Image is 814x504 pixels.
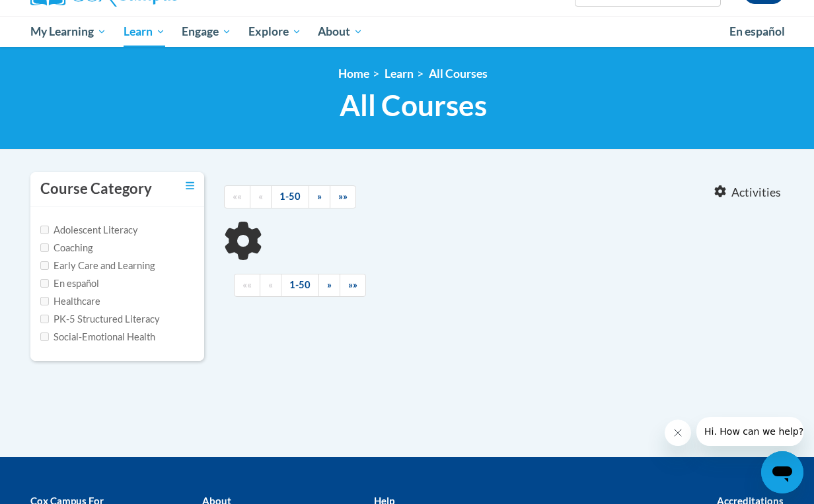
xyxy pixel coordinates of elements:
span: »» [338,191,348,202]
input: Checkbox for Options [40,315,49,323]
input: Checkbox for Options [40,279,49,288]
span: » [327,279,332,290]
div: Main menu [20,16,794,47]
span: Engage [182,24,231,40]
a: Learn [385,67,414,80]
a: Next [309,185,330,208]
a: Explore [240,16,310,47]
input: Checkbox for Options [40,243,49,252]
a: Engage [173,16,240,47]
a: En español [721,18,794,46]
a: 1-50 [281,274,319,297]
label: En español [40,276,99,291]
iframe: Button to launch messaging window [761,451,803,493]
label: Early Care and Learning [40,259,155,273]
a: Begining [234,274,260,297]
span: «« [233,191,242,202]
a: Learn [115,16,174,47]
span: My Learning [30,24,106,40]
iframe: Close message [665,420,691,446]
a: End [330,185,356,208]
label: PK-5 Structured Literacy [40,312,160,327]
span: Learn [124,24,165,40]
span: «« [242,279,252,290]
span: « [258,191,263,202]
h3: Course Category [40,179,152,199]
a: 1-50 [271,185,309,208]
span: »» [348,279,357,290]
input: Checkbox for Options [40,261,49,270]
iframe: Message from company [696,417,803,446]
input: Checkbox for Options [40,297,49,305]
span: « [268,279,273,290]
span: About [318,24,363,40]
label: Coaching [40,241,92,255]
input: Checkbox for Options [40,226,49,234]
input: Checkbox for Options [40,332,49,341]
label: Social-Emotional Health [40,330,155,344]
a: Previous [250,185,272,208]
label: Adolescent Literacy [40,223,138,237]
a: Next [318,274,340,297]
a: About [310,16,372,47]
a: Previous [260,274,281,297]
a: End [340,274,366,297]
span: » [317,191,322,202]
span: All Courses [340,88,487,123]
a: Home [338,67,369,80]
span: Activities [731,185,781,200]
a: Toggle collapse [186,179,194,193]
label: Healthcare [40,294,100,309]
a: Begining [224,185,250,208]
a: My Learning [22,16,115,47]
span: En español [729,24,785,38]
span: Explore [248,24,301,40]
a: All Courses [429,67,488,80]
